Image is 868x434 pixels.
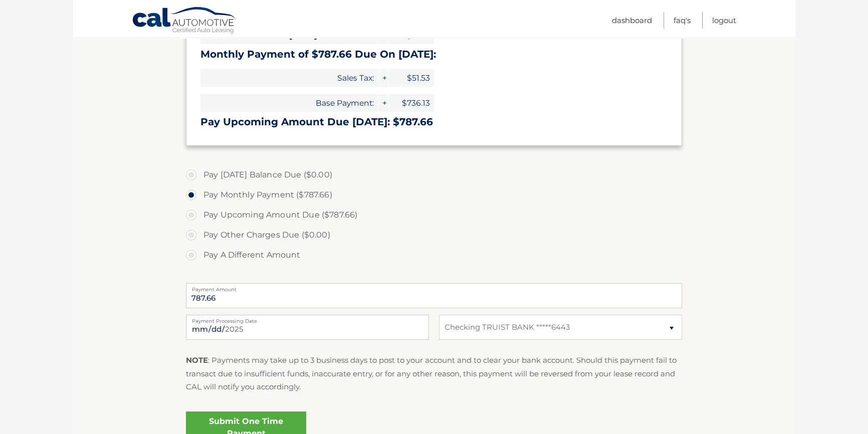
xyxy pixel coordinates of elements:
a: FAQ's [674,12,691,29]
label: Pay Monthly Payment ($787.66) [186,185,682,205]
label: Pay Upcoming Amount Due ($787.66) [186,205,682,225]
h3: Monthly Payment of $787.66 Due On [DATE]: [200,48,668,61]
span: + [378,94,388,112]
label: Pay A Different Amount [186,245,682,265]
h3: Pay Upcoming Amount Due [DATE]: $787.66 [200,116,668,128]
label: Payment Processing Date [186,315,429,323]
span: Sales Tax: [200,69,378,87]
label: Pay [DATE] Balance Due ($0.00) [186,165,682,185]
span: $736.13 [389,94,434,112]
input: Payment Date [186,315,429,340]
input: Payment Amount [186,283,682,308]
span: Base Payment: [200,94,378,112]
label: Payment Amount [186,283,682,291]
a: Dashboard [612,12,652,29]
span: + [378,69,388,87]
strong: NOTE [186,355,208,365]
p: : Payments may take up to 3 business days to post to your account and to clear your bank account.... [186,354,682,393]
label: Pay Other Charges Due ($0.00) [186,225,682,245]
a: Cal Automotive [132,7,237,36]
span: $51.53 [389,69,434,87]
a: Logout [712,12,736,29]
